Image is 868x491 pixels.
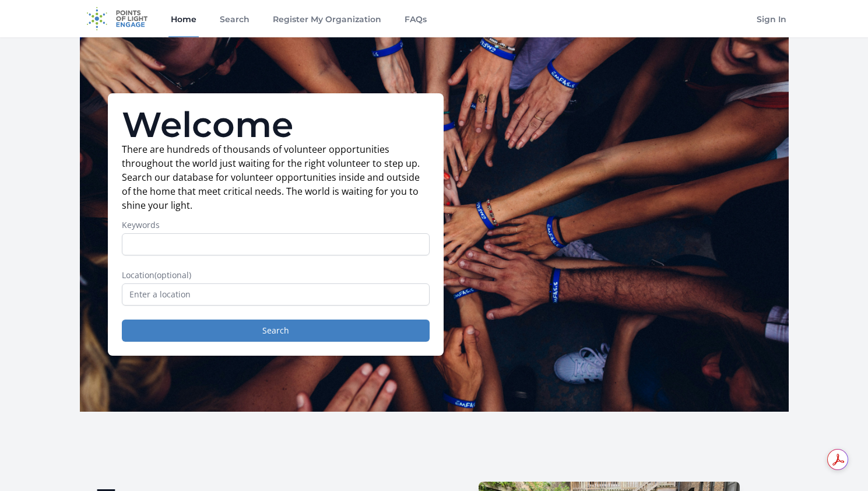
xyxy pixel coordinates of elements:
span: (optional) [154,269,191,280]
button: Search [122,320,430,342]
input: Enter a location [122,283,430,306]
label: Location [122,269,430,281]
label: Keywords [122,219,430,231]
h1: Welcome [122,107,430,142]
p: There are hundreds of thousands of volunteer opportunities throughout the world just waiting for ... [122,142,430,212]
